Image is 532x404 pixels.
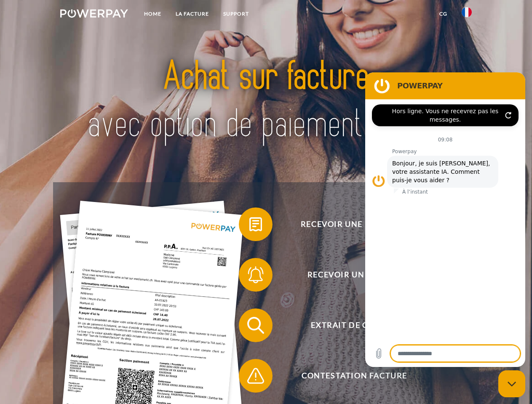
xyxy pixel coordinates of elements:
[168,6,216,21] a: LA FACTURE
[216,6,256,21] a: Support
[245,214,266,235] img: qb_bill.svg
[462,7,472,17] img: fr
[498,370,525,397] iframe: Bouton de lancement de la fenêtre de messagerie, conversation en cours
[80,40,452,161] img: title-powerpay_fr.svg
[239,359,458,393] button: Contestation Facture
[239,258,458,292] button: Recevoir un rappel?
[239,308,458,342] button: Extrait de compte
[239,207,458,241] button: Recevoir une facture ?
[251,308,457,342] span: Extrait de compte
[245,365,266,386] img: qb_warning.svg
[245,315,266,336] img: qb_search.svg
[251,359,457,393] span: Contestation Facture
[245,264,266,285] img: qb_bell.svg
[60,9,128,18] img: logo-powerpay-white.svg
[432,6,454,21] a: CG
[251,207,457,241] span: Recevoir une facture ?
[137,6,168,21] a: Home
[365,72,525,367] iframe: Fenêtre de messagerie
[251,258,457,292] span: Recevoir un rappel?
